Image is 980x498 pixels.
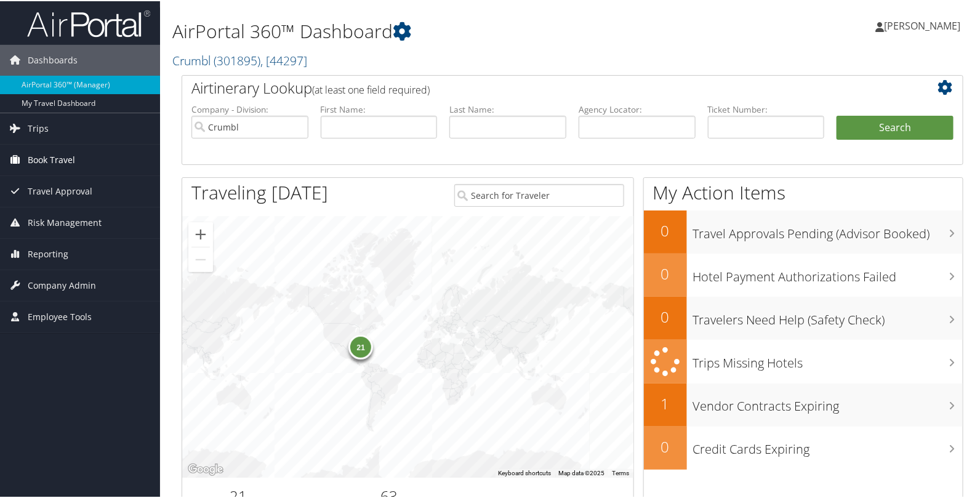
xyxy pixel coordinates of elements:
[644,392,687,413] h2: 1
[693,304,963,327] h3: Travelers Need Help (Safety Check)
[644,252,963,295] a: 0Hotel Payment Authorizations Failed
[693,218,963,241] h3: Travel Approvals Pending (Advisor Booked)
[644,382,963,425] a: 1Vendor Contracts Expiring
[260,51,307,68] span: , [ 44297 ]
[644,179,963,204] h1: My Action Items
[27,8,150,37] img: airportal-logo.png
[28,143,75,174] span: Book Travel
[28,175,92,206] span: Travel Approval
[454,183,624,206] input: Search for Traveler
[644,209,963,252] a: 0Travel Approvals Pending (Advisor Booked)
[28,112,49,143] span: Trips
[349,333,374,358] div: 21
[644,435,687,456] h2: 0
[321,102,438,114] label: First Name:
[644,295,963,339] a: 0Travelers Need Help (Safety Check)
[644,219,687,240] h2: 0
[884,18,960,31] span: [PERSON_NAME]
[188,246,213,271] button: Zoom out
[312,82,430,95] span: (at least one field required)
[28,44,78,74] span: Dashboards
[499,468,552,476] button: Keyboard shortcuts
[837,114,954,139] button: Search
[214,51,260,68] span: ( 301895 )
[693,433,963,457] h3: Credit Cards Expiring
[579,102,696,114] label: Agency Locator:
[449,102,566,114] label: Last Name:
[875,6,973,43] a: [PERSON_NAME]
[28,300,92,331] span: Employee Tools
[188,221,213,246] button: Zoom in
[172,17,706,43] h1: AirPortal 360™ Dashboard
[693,347,963,371] h3: Trips Missing Hotels
[28,238,68,268] span: Reporting
[191,179,328,204] h1: Traveling [DATE]
[172,51,307,68] a: Crumbl
[708,102,825,114] label: Ticket Number:
[559,468,605,475] span: Map data ©2025
[644,305,687,326] h2: 0
[644,425,963,468] a: 0Credit Cards Expiring
[185,460,226,476] img: Google
[28,269,96,300] span: Company Admin
[644,262,687,283] h2: 0
[191,102,308,114] label: Company - Division:
[612,468,630,475] a: Terms (opens in new tab)
[185,460,226,476] a: Open this area in Google Maps (opens a new window)
[28,206,102,237] span: Risk Management
[644,339,963,382] a: Trips Missing Hotels
[191,76,888,97] h2: Airtinerary Lookup
[693,261,963,284] h3: Hotel Payment Authorizations Failed
[693,390,963,414] h3: Vendor Contracts Expiring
